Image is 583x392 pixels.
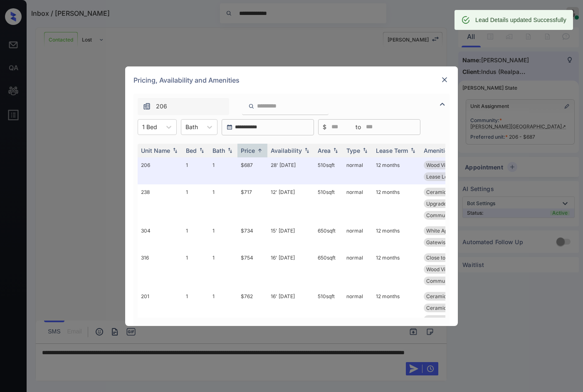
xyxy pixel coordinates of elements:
[186,147,197,154] div: Bed
[183,223,209,250] td: 1
[343,184,373,223] td: normal
[138,184,183,223] td: 238
[343,157,373,184] td: normal
[373,250,420,289] td: 12 months
[346,147,360,154] div: Type
[241,147,255,154] div: Price
[426,239,448,245] span: Gatewise
[267,184,314,223] td: 12' [DATE]
[267,289,314,339] td: 16' [DATE]
[373,157,420,184] td: 12 months
[376,147,408,154] div: Lease Term
[209,223,237,250] td: 1
[156,102,167,111] span: 206
[237,289,267,339] td: $762
[248,103,254,110] img: icon-zuma
[314,223,343,250] td: 650 sqft
[426,174,453,180] span: Lease Lock
[343,223,373,250] td: normal
[138,223,183,250] td: 304
[183,289,209,339] td: 1
[212,147,225,154] div: Bath
[426,278,464,284] span: Community Fee
[426,228,468,234] span: White Appliance...
[237,250,267,289] td: $754
[237,223,267,250] td: $734
[267,157,314,184] td: 28' [DATE]
[475,12,566,27] div: Lead Details updated Successfully
[209,157,237,184] td: 1
[331,147,340,153] img: sorting
[183,157,209,184] td: 1
[256,147,264,154] img: sorting
[424,147,452,154] div: Amenities
[314,157,343,184] td: 510 sqft
[343,289,373,339] td: normal
[426,316,457,323] span: Private Patio
[314,184,343,223] td: 510 sqft
[356,122,361,132] span: to
[361,147,369,153] img: sorting
[373,289,420,339] td: 12 months
[426,266,467,272] span: Wood Vinyl Dini...
[426,212,464,218] span: Community Fee
[426,305,467,311] span: Ceramic Tile Di...
[237,184,267,223] td: $717
[143,102,151,110] img: icon-zuma
[314,289,343,339] td: 510 sqft
[237,157,267,184] td: $687
[171,147,179,153] img: sorting
[138,157,183,184] td: 206
[323,122,326,132] span: $
[125,66,458,94] div: Pricing, Availability and Amenities
[303,147,311,153] img: sorting
[267,223,314,250] td: 15' [DATE]
[426,255,491,261] span: Close to [PERSON_NAME]...
[271,147,302,154] div: Availability
[209,289,237,339] td: 1
[314,250,343,289] td: 650 sqft
[318,147,331,154] div: Area
[138,289,183,339] td: 201
[426,162,468,168] span: Wood Vinyl Bed ...
[373,223,420,250] td: 12 months
[440,76,449,84] img: close
[437,99,447,109] img: icon-zuma
[209,184,237,223] td: 1
[183,250,209,289] td: 1
[426,201,471,207] span: Upgraded Tub Su...
[141,147,170,154] div: Unit Name
[343,250,373,289] td: normal
[138,250,183,289] td: 316
[226,147,234,153] img: sorting
[409,147,417,153] img: sorting
[373,184,420,223] td: 12 months
[426,293,468,299] span: Ceramic Tile Ba...
[209,250,237,289] td: 1
[198,147,206,153] img: sorting
[267,250,314,289] td: 16' [DATE]
[183,184,209,223] td: 1
[426,189,468,195] span: Ceramic Tile Ba...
